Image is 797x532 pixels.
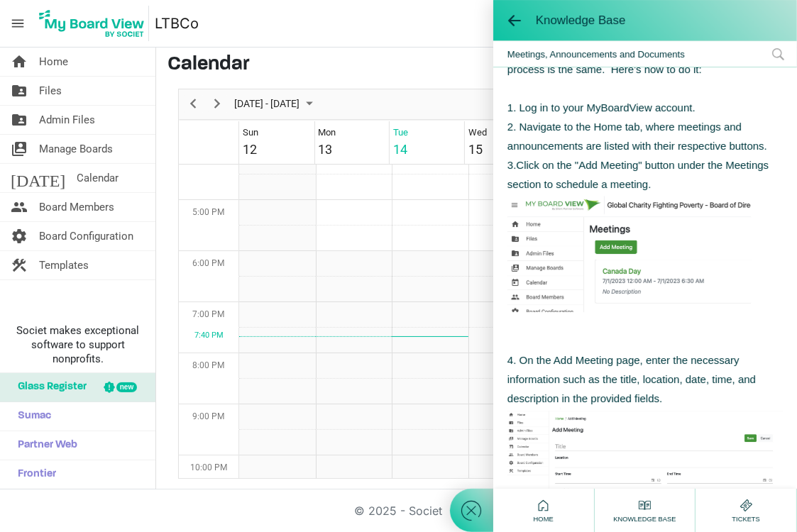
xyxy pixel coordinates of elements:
[11,431,77,460] span: Partner Web
[393,126,408,140] div: Tue
[11,193,28,221] span: people
[11,106,28,134] span: folder_shared
[116,382,137,392] div: new
[11,251,28,279] span: construction
[493,41,797,67] span: Meetings, Announcements and Documents
[530,514,557,524] span: Home
[507,408,783,518] img: edbsnd6aff8ee116750b0eae991c8e8aee5abf6dd45c3cecc302f33b8548f9579e66a32ccd3ea78b6b568f19e13af8d80...
[319,140,333,159] div: 13
[243,140,257,159] div: 12
[610,514,679,524] span: Knowledge Base
[728,497,764,524] div: Tickets
[155,9,199,38] a: LTBCo
[193,411,225,421] span: 9:00 PM
[193,258,225,268] span: 6:00 PM
[319,126,336,140] div: Mon
[232,95,319,113] button: October 2025
[728,514,764,524] span: Tickets
[167,53,786,77] h3: Calendar
[178,89,775,479] div: Week of October 14, 2025
[11,48,28,76] span: home
[11,135,28,163] span: switch_account
[193,207,225,217] span: 5:00 PM
[35,6,155,41] a: My Board View Logo
[610,497,679,524] div: Knowledge Base
[205,89,229,119] div: next period
[35,6,149,41] img: My Board View Logo
[6,323,149,366] span: Societ makes exceptional software to support nonprofits.
[507,194,752,312] img: edbsn7ae1326fcaa9fc7fec2cf1fa21a22e9ef1735ea3cacca528e00aeb5991305058811e321aafe921c65980f5254a17...
[193,309,225,319] span: 7:00 PM
[11,222,28,250] span: settings
[39,193,114,221] span: Board Members
[77,164,119,192] span: Calendar
[243,126,258,140] div: Sun
[536,13,626,28] span: Knowledge Base
[208,95,227,113] button: Next
[181,89,205,119] div: previous period
[39,222,133,250] span: Board Configuration
[507,159,769,190] span: Click on the "Add Meeting" button under the Meetings section to schedule a meeting.
[184,95,203,113] button: Previous
[39,135,113,163] span: Manage Boards
[507,117,783,155] div: 2. Navigate to the Home tab, where meetings and announcements are listed with their respective bu...
[39,48,68,76] span: Home
[355,504,443,518] a: © 2025 - Societ
[530,497,557,524] div: Home
[507,98,783,117] div: 1. Log in to your MyBoardView account.
[4,10,31,37] span: menu
[393,140,407,159] div: 14
[11,164,65,192] span: [DATE]
[233,95,301,113] span: [DATE] - [DATE]
[507,350,783,408] div: 4. On the Add Meeting page, enter the necessary information such as the title, location, date, ti...
[39,77,62,105] span: Files
[39,106,95,134] span: Admin Files
[39,251,89,279] span: Templates
[190,462,227,472] span: 10:00 PM
[11,402,51,431] span: Sumac
[11,373,87,401] span: Glass Register
[193,360,225,370] span: 8:00 PM
[507,155,783,194] div: 3.
[229,89,321,119] div: October 12 - 18, 2025
[11,460,56,489] span: Frontier
[179,330,239,342] div: 7:40 PM
[11,77,28,105] span: folder_shared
